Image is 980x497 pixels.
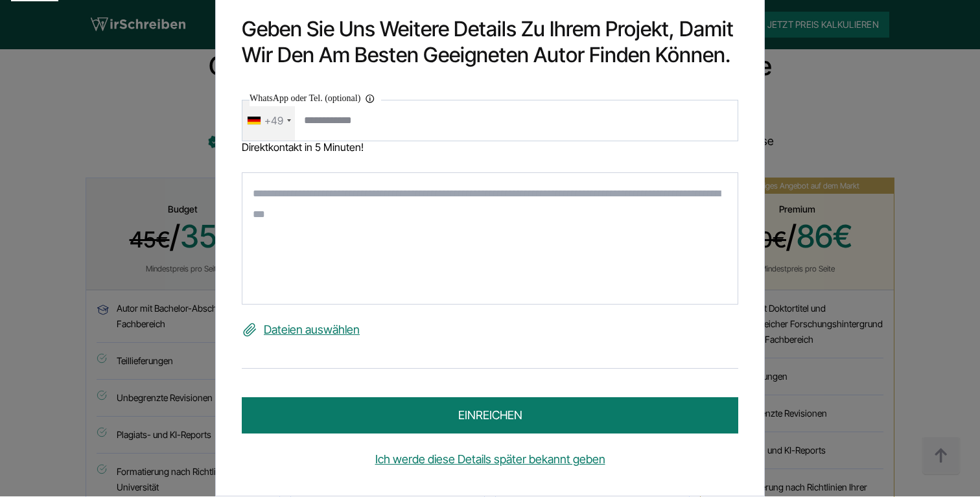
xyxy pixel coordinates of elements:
div: +49 [264,110,283,131]
div: Telephone country code [242,100,295,141]
label: Dateien auswählen [242,320,738,341]
a: Ich werde diese Details später bekannt geben [242,450,738,470]
h2: Geben Sie uns weitere Details zu Ihrem Projekt, damit wir den am besten geeigneten Autor finden k... [242,16,738,68]
button: einreichen [242,398,738,434]
div: Direktkontakt in 5 Minuten! [242,141,738,153]
label: WhatsApp oder Tel. (optional) [250,91,381,106]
